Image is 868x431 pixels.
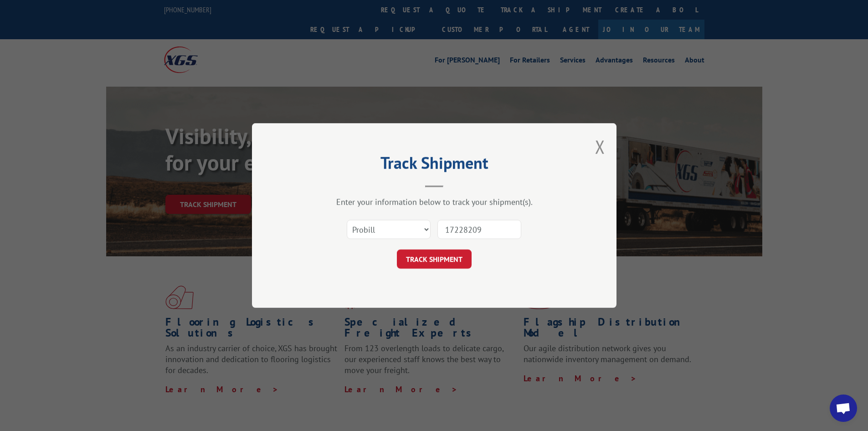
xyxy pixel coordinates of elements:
[397,249,472,269] button: TRACK SHIPMENT
[437,220,521,239] input: Number(s)
[298,197,571,207] div: Enter your information below to track your shipment(s).
[298,156,571,174] h2: Track Shipment
[595,135,605,159] button: Close modal
[830,395,857,422] a: Open chat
